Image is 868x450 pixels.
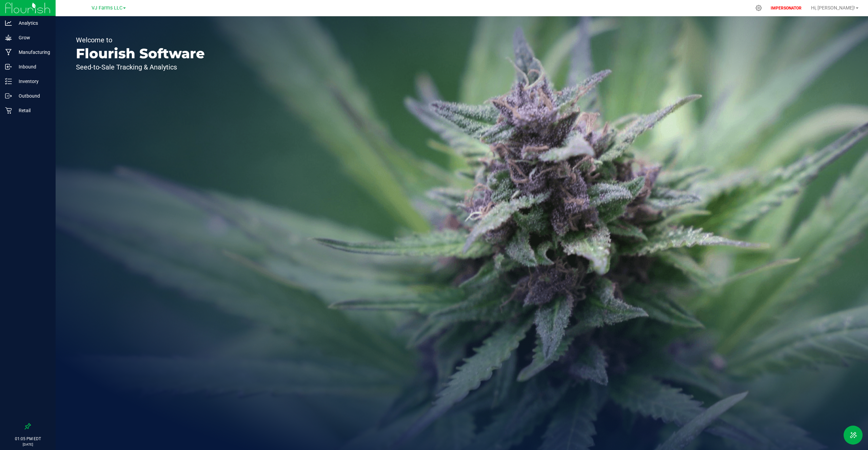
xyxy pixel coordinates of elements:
p: Inventory [12,77,53,85]
inline-svg: Analytics [5,20,12,26]
p: Analytics [12,19,53,27]
inline-svg: Outbound [5,93,12,99]
span: Hi, [PERSON_NAME]! [811,5,855,11]
p: 01:05 PM EDT [3,436,53,442]
p: Welcome to [76,37,205,43]
inline-svg: Inventory [5,78,12,85]
p: IMPERSONATOR [768,5,804,11]
inline-svg: Grow [5,34,12,41]
p: Grow [12,34,53,42]
button: Toggle Menu [844,426,863,445]
span: VJ Farms LLC [92,5,122,11]
inline-svg: Manufacturing [5,49,12,56]
p: [DATE] [3,442,53,447]
p: Inbound [12,63,53,71]
label: Pin the sidebar to full width on large screens [24,423,31,430]
inline-svg: Retail [5,107,12,114]
p: Outbound [12,92,53,100]
p: Manufacturing [12,48,53,56]
p: Flourish Software [76,47,205,60]
div: Manage settings [754,5,763,11]
p: Seed-to-Sale Tracking & Analytics [76,64,205,70]
inline-svg: Inbound [5,63,12,70]
p: Retail [12,106,53,115]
